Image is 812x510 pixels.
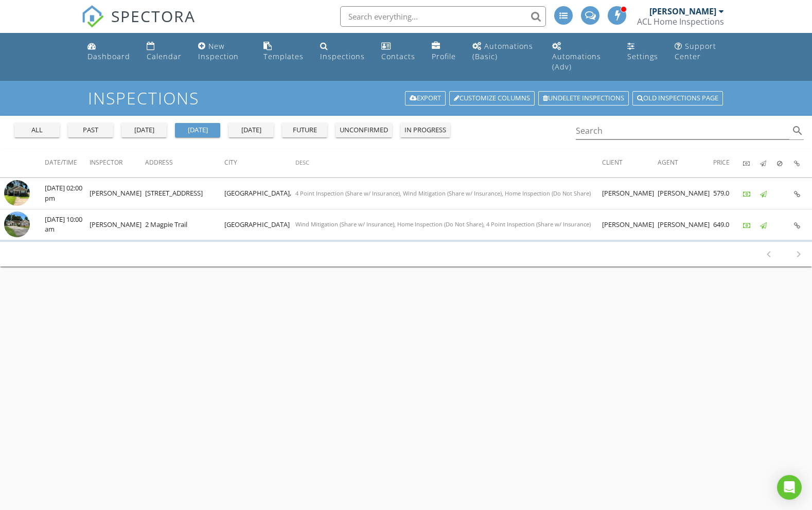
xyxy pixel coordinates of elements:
[45,149,90,178] th: Date/Time: Not sorted.
[145,158,173,167] span: Address
[340,125,388,135] div: unconfirmed
[179,125,216,135] div: [DATE]
[552,51,601,72] div: Automations (Adv)
[602,149,658,178] th: Client: Not sorted.
[472,41,533,61] div: Automations (Basic)
[224,209,295,240] td: [GEOGRAPHIC_DATA]
[449,91,535,105] a: Customize Columns
[713,178,743,209] td: 579.0
[468,37,540,66] a: Automations (Basic)
[791,125,804,137] i: search
[336,123,392,137] button: unconfirmed
[286,125,323,135] div: future
[121,123,167,137] button: [DATE]
[198,41,239,61] div: New Inspection
[658,178,713,209] td: [PERSON_NAME]
[194,37,251,66] a: New Inspection
[45,178,90,209] td: [DATE] 02:00 pm
[670,37,729,66] a: Support Center
[404,125,446,135] div: in progress
[175,123,220,137] button: [DATE]
[658,149,713,178] th: Agent: Not sorted.
[316,37,369,66] a: Inspections
[45,158,77,167] span: Date/Time
[760,149,777,178] th: Published: Not sorted.
[602,158,623,167] span: Client
[400,123,450,137] button: in progress
[295,189,591,197] span: 4 Point Inspection (Share w/ Insurance), Wind Mitigation (Share w/ Insurance), Home Inspection (D...
[377,37,419,66] a: Contacts
[675,41,716,61] div: Support Center
[259,37,308,66] a: Templates
[88,89,725,107] h1: Inspections
[263,51,304,61] div: Templates
[658,209,713,240] td: [PERSON_NAME]
[623,37,662,66] a: Settings
[111,5,196,27] span: SPECTORA
[713,158,730,167] span: Price
[90,158,122,167] span: Inspector
[228,123,274,137] button: [DATE]
[658,158,678,167] span: Agent
[4,180,30,206] img: image_processing2025082782cqzn9m.jpeg
[4,212,30,237] img: image_processing2025082791mzjpbz.jpeg
[743,149,760,178] th: Paid: Not sorted.
[340,6,546,27] input: Search everything...
[428,37,460,66] a: Company Profile
[87,51,130,61] div: Dashboard
[81,14,196,36] a: SPECTORA
[224,178,295,209] td: [GEOGRAPHIC_DATA],
[602,178,658,209] td: [PERSON_NAME]
[72,125,109,135] div: past
[632,91,723,105] a: Old inspections page
[295,159,309,166] span: Desc
[45,209,90,240] td: [DATE] 10:00 am
[145,149,225,178] th: Address: Not sorted.
[576,122,789,139] input: Search
[627,51,658,61] div: Settings
[295,149,602,178] th: Desc: Not sorted.
[81,5,104,28] img: The Best Home Inspection Software - Spectora
[224,149,295,178] th: City: Not sorted.
[295,220,591,228] span: Wind Mitigation (Share w/ Insurance), Home Inspection (Do Not Share), 4 Point Inspection (Share w...
[90,178,145,209] td: [PERSON_NAME]
[713,149,743,178] th: Price: Not sorted.
[548,37,615,77] a: Automations (Advanced)
[90,209,145,240] td: [PERSON_NAME]
[405,91,446,105] a: Export
[145,178,225,209] td: [STREET_ADDRESS]
[233,125,270,135] div: [DATE]
[320,51,365,61] div: Inspections
[794,149,812,178] th: Inspection Details: Not sorted.
[282,123,327,137] button: future
[713,209,743,240] td: 649.0
[147,51,182,61] div: Calendar
[126,125,163,135] div: [DATE]
[19,125,56,135] div: all
[83,37,134,66] a: Dashboard
[68,123,113,137] button: past
[777,475,802,500] div: Open Intercom Messenger
[224,158,237,167] span: City
[602,209,658,240] td: [PERSON_NAME]
[432,51,456,61] div: Profile
[777,149,794,178] th: Canceled: Not sorted.
[14,123,60,137] button: all
[538,91,629,105] a: Undelete inspections
[90,149,145,178] th: Inspector: Not sorted.
[143,37,186,66] a: Calendar
[145,209,225,240] td: 2 Magpie Trail
[637,16,724,27] div: ACL Home Inspections
[381,51,415,61] div: Contacts
[649,6,716,16] div: [PERSON_NAME]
